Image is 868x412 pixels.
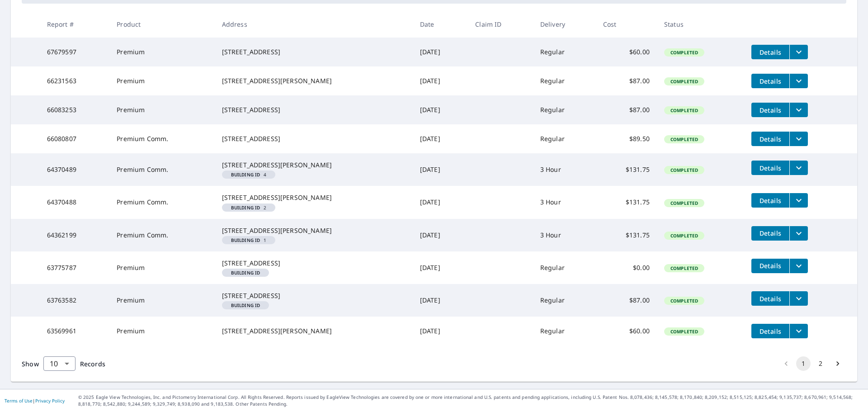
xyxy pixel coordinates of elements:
div: [STREET_ADDRESS][PERSON_NAME] [222,161,406,170]
button: filesDropdownBtn-64370488 [789,193,808,208]
button: filesDropdownBtn-63775787 [789,259,808,273]
em: Building ID [231,205,260,210]
span: Details [757,77,784,85]
span: Details [757,261,784,270]
span: Details [757,196,784,205]
span: Details [757,164,784,172]
em: Building ID [231,238,260,242]
td: [DATE] [413,317,468,346]
th: Claim ID [468,11,533,38]
span: Details [757,327,784,336]
td: Premium Comm. [109,186,214,218]
td: Regular [533,317,596,346]
th: Cost [596,11,657,38]
td: 63775787 [40,251,110,284]
td: Premium Comm. [109,124,214,153]
div: [STREET_ADDRESS][PERSON_NAME] [222,327,406,336]
button: detailsBtn-67679597 [751,45,789,59]
span: Details [757,106,784,114]
td: 3 Hour [533,186,596,218]
td: [DATE] [413,284,468,317]
span: Show [22,360,39,368]
th: Product [109,11,214,38]
span: Details [757,135,784,143]
td: Premium Comm. [109,219,214,251]
td: Premium [109,284,214,317]
button: filesDropdownBtn-63569961 [789,324,808,338]
td: Premium [109,251,214,284]
span: Details [757,48,784,57]
td: [DATE] [413,124,468,153]
button: filesDropdownBtn-63763582 [789,291,808,306]
button: detailsBtn-63569961 [751,324,789,338]
td: 64370489 [40,153,110,186]
td: 63763582 [40,284,110,317]
td: 3 Hour [533,219,596,251]
button: filesDropdownBtn-64370489 [789,161,808,175]
td: $0.00 [596,251,657,284]
button: filesDropdownBtn-67679597 [789,45,808,59]
th: Status [657,11,744,38]
span: Completed [665,298,703,304]
td: Premium [109,317,214,346]
div: [STREET_ADDRESS] [222,259,406,268]
td: 66080807 [40,124,110,153]
button: filesDropdownBtn-64362199 [789,226,808,241]
nav: pagination navigation [778,356,846,371]
span: Completed [665,49,703,56]
td: Premium [109,66,214,95]
td: [DATE] [413,95,468,124]
span: Completed [665,78,703,85]
button: Go to page 2 [813,356,828,371]
td: [DATE] [413,66,468,95]
td: Regular [533,95,596,124]
button: detailsBtn-63775787 [751,259,789,273]
span: Completed [665,200,703,206]
span: Completed [665,265,703,271]
span: 1 [226,238,272,242]
div: Show 10 records [43,356,75,371]
p: © 2025 Eagle View Technologies, Inc. and Pictometry International Corp. All Rights Reserved. Repo... [78,394,863,407]
span: 4 [226,172,272,177]
th: Delivery [533,11,596,38]
td: 63569961 [40,317,110,346]
button: filesDropdownBtn-66083253 [789,103,808,117]
div: 10 [43,351,75,376]
td: [DATE] [413,153,468,186]
th: Report # [40,11,110,38]
div: [STREET_ADDRESS][PERSON_NAME] [222,226,406,235]
span: Completed [665,232,703,239]
span: Completed [665,328,703,335]
p: | [5,398,65,403]
span: Records [80,360,105,368]
td: $87.00 [596,95,657,124]
div: [STREET_ADDRESS] [222,291,406,300]
em: Building ID [231,172,260,177]
td: 64362199 [40,219,110,251]
em: Building ID [231,303,260,308]
button: filesDropdownBtn-66080807 [789,132,808,146]
td: 64370488 [40,186,110,218]
button: page 1 [796,356,811,371]
button: detailsBtn-63763582 [751,291,789,306]
button: detailsBtn-64370489 [751,161,789,175]
td: Regular [533,284,596,317]
td: [DATE] [413,251,468,284]
a: Terms of Use [5,398,33,404]
button: detailsBtn-64362199 [751,226,789,241]
span: Completed [665,136,703,142]
th: Address [215,11,413,38]
span: 2 [226,205,272,210]
td: $89.50 [596,124,657,153]
td: Regular [533,38,596,66]
div: [STREET_ADDRESS] [222,134,406,143]
td: Premium [109,38,214,66]
td: Premium [109,95,214,124]
span: Completed [665,107,703,114]
button: filesDropdownBtn-66231563 [789,74,808,88]
td: 67679597 [40,38,110,66]
td: 3 Hour [533,153,596,186]
button: detailsBtn-66231563 [751,74,789,88]
td: $131.75 [596,153,657,186]
em: Building ID [231,270,260,275]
